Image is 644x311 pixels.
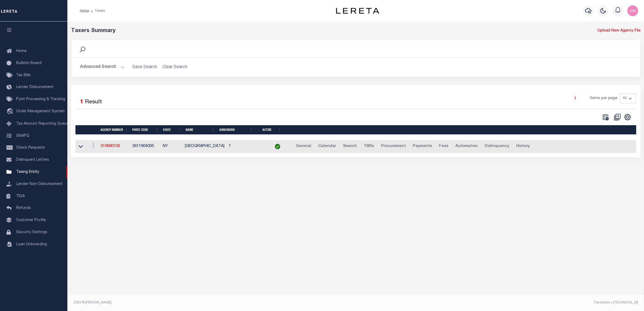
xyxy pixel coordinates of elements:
[80,9,89,12] a: Home
[227,140,264,153] td: 1
[130,140,161,153] td: 3611904005
[183,125,217,135] th: Name: activate to sort column ascending
[514,142,532,151] a: History
[590,96,617,102] span: Items per page
[6,108,15,115] i: travel_explore
[16,97,65,101] span: Pymt Processing & Tracking
[16,146,45,150] span: Check Requests
[255,125,283,135] th: Active: activate to sort column ascending
[16,110,65,113] span: Order Management System
[410,142,434,151] a: Payments
[16,85,54,89] span: Lender Disbursement
[379,142,408,151] a: Procurement
[16,74,31,77] span: Tax Bills
[80,99,83,105] span: 1
[437,142,451,151] a: Fees
[341,142,359,151] a: Search
[16,194,25,198] span: TIQA
[360,300,638,305] div: Tax Admin v.[TECHNICAL_ID]
[16,61,41,65] span: Bulletin Board
[627,5,638,16] img: svg+xml;base64,PHN2ZyB4bWxucz0iaHR0cDovL3d3dy53My5vcmcvMjAwMC9zdmciIHBvaW50ZXItZXZlbnRzPSJub25lIi...
[89,8,105,13] li: Taxers
[16,49,26,53] span: Home
[16,230,47,234] span: Security Settings
[453,142,480,151] a: Automation
[16,243,47,246] span: Loan Onboarding
[336,8,379,14] img: logo-dark.svg
[293,142,314,151] a: General
[98,125,130,135] th: Agency Number: activate to sort column ascending
[16,218,46,222] span: Customer Profile
[16,134,29,138] span: SNAPQ
[316,142,338,151] a: Calendar
[70,300,356,305] div: 2025 © [PERSON_NAME].
[217,125,255,135] th: Assessors: activate to sort column ascending
[161,140,183,153] td: NY
[16,182,63,186] span: Lender Non-Disbursement
[71,27,496,35] div: Taxers Summary
[16,122,69,126] span: Tax Amount Reporting Queue
[80,62,125,72] button: Advanced Search
[161,125,183,135] th: State: activate to sort column ascending
[16,206,31,210] span: Refunds
[283,125,643,135] th: &nbsp;
[101,144,120,148] a: 310600103
[482,142,512,151] a: Delinquency
[275,144,280,149] img: check-icon-green.svg
[361,142,376,151] a: TBRs
[16,158,49,162] span: Delinquent Letters
[16,170,39,174] span: Taxing Entity
[597,28,640,34] a: Upload New Agency File
[572,96,578,102] a: 1
[130,125,161,135] th: Payee Code: activate to sort column ascending
[183,140,227,153] td: [GEOGRAPHIC_DATA]
[85,98,102,107] label: Result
